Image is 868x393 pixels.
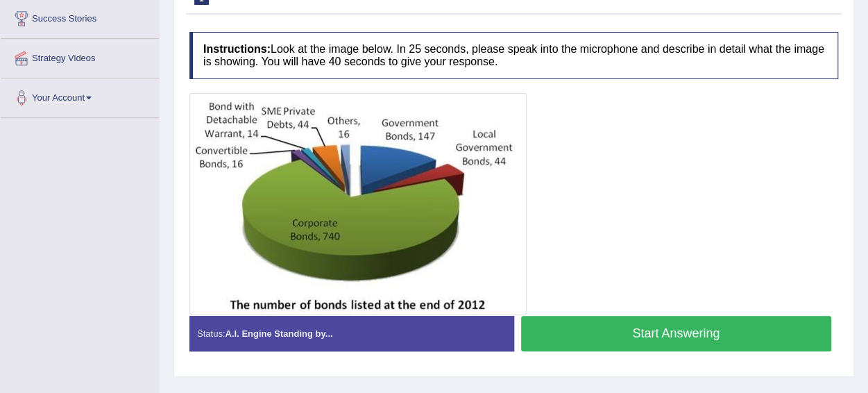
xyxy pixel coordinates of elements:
a: Your Account [1,78,159,113]
strong: A.I. Engine Standing by... [225,328,332,339]
h4: Look at the image below. In 25 seconds, please speak into the microphone and describe in detail w... [189,32,838,78]
div: Status: [189,316,514,351]
a: Strategy Videos [1,39,159,74]
button: Start Answering [521,316,832,351]
b: Instructions: [203,43,271,55]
